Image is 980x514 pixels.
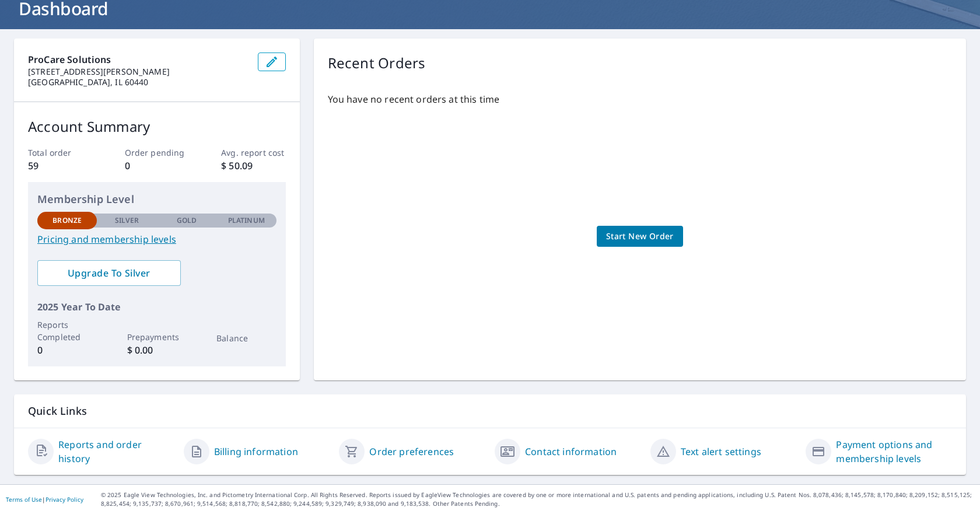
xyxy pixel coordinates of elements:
[28,77,249,88] p: [GEOGRAPHIC_DATA], IL 60440
[37,300,276,314] p: 2025 Year To Date
[125,159,189,173] p: 0
[177,215,197,226] p: Gold
[681,445,761,459] a: Text alert settings
[214,445,298,459] a: Billing information
[127,331,187,343] p: Prepayments
[28,159,92,173] p: 59
[369,445,454,459] a: Order preferences
[221,159,285,173] p: $ 50.09
[328,92,952,106] p: You have no recent orders at this time
[45,495,83,503] a: Privacy Policy
[37,232,276,246] a: Pricing and membership levels
[28,67,249,77] p: [STREET_ADDRESS][PERSON_NAME]
[836,438,952,466] a: Payment options and membership levels
[101,491,974,508] p: © 2025 Eagle View Technologies, Inc. and Pictometry International Corp. All Rights Reserved. Repo...
[328,53,426,74] p: Recent Orders
[37,260,181,286] a: Upgrade To Silver
[28,404,952,418] p: Quick Links
[6,496,83,503] p: |
[37,191,276,207] p: Membership Level
[125,146,189,159] p: Order pending
[228,215,265,226] p: Platinum
[28,146,92,159] p: Total order
[597,226,683,247] a: Start New Order
[37,343,97,357] p: 0
[52,215,82,226] p: Bronze
[28,116,286,137] p: Account Summary
[525,445,617,459] a: Contact information
[115,215,139,226] p: Silver
[28,53,249,67] p: ProCare Solutions
[6,495,42,503] a: Terms of Use
[216,332,276,344] p: Balance
[221,146,285,159] p: Avg. report cost
[127,343,187,357] p: $ 0.00
[47,267,171,279] span: Upgrade To Silver
[37,319,97,343] p: Reports Completed
[606,229,674,244] span: Start New Order
[58,438,174,466] a: Reports and order history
